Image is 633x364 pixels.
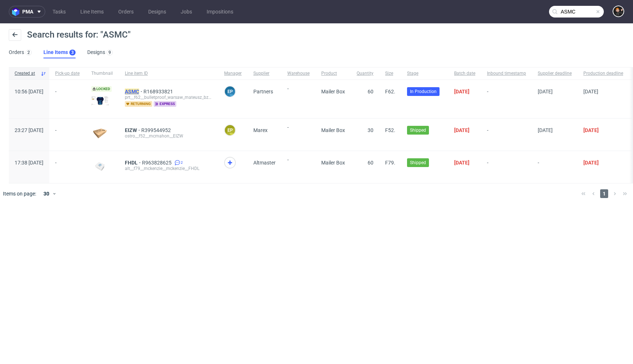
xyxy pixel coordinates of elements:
a: Orders2 [9,47,32,58]
a: 2 [173,160,183,166]
a: FHDL [125,160,142,166]
span: [DATE] [454,127,469,133]
span: Shipped [410,159,426,166]
button: pma [9,6,45,18]
span: - [55,89,80,109]
span: - [487,127,526,142]
a: Orders [114,6,138,18]
figcaption: EP [225,86,235,97]
span: [DATE] [583,160,599,166]
span: F52. [385,127,395,133]
span: Production deadline [583,70,623,77]
span: - [287,157,310,174]
span: Supplier [253,70,276,77]
img: logo [12,8,22,16]
span: Mailer Box [321,160,345,166]
span: - [287,124,310,142]
span: 60 [368,89,373,94]
img: data [91,128,109,138]
span: F79. [385,160,395,166]
span: 2 [181,160,183,166]
a: Designs9 [87,47,113,58]
span: Pick-up date [55,70,80,77]
span: 1 [600,189,608,198]
span: Altmaster [253,160,276,166]
div: 3 [71,50,74,55]
a: Jobs [176,6,196,18]
span: pma [22,9,33,14]
span: Manager [224,70,242,77]
span: Thumbnail [91,70,113,77]
span: 30 [368,127,373,133]
a: Impositions [202,6,238,18]
div: ostro__f52__mcmahon__EIZW [125,133,212,139]
a: EIZW [125,127,141,133]
span: Batch date [454,70,475,77]
span: [DATE] [454,89,469,94]
span: express [154,101,176,107]
a: ASMC [125,89,143,94]
span: Stage [407,70,442,77]
span: returning [125,101,152,107]
span: Marex [253,127,268,133]
span: Quantity [357,70,373,77]
img: Dominik Grosicki [613,6,624,16]
span: Created at [15,70,38,77]
div: 2 [27,50,30,55]
span: Supplier deadline [538,70,572,77]
span: F62. [385,89,395,94]
span: 23:27 [DATE] [15,127,43,133]
span: Locked [91,86,112,92]
span: - [55,127,80,142]
a: Designs [144,6,170,18]
figcaption: EP [225,125,235,135]
span: [DATE] [538,127,553,133]
span: Size [385,70,395,77]
span: [DATE] [583,127,599,133]
img: version_two_editor_design.png [91,96,109,105]
img: data [91,160,109,172]
span: Mailer Box [321,127,345,133]
span: 60 [368,160,373,166]
span: - [487,160,526,174]
a: R963828625 [142,160,173,166]
div: 30 [39,189,52,199]
a: Tasks [48,6,70,18]
span: Product [321,70,345,77]
span: [DATE] [583,89,598,94]
span: Partners [253,89,273,94]
span: - [55,160,80,174]
span: Shipped [410,127,426,133]
a: Line Items [76,6,108,18]
span: [DATE] [454,160,469,166]
span: - [538,160,572,174]
div: 9 [108,50,111,55]
a: R168933821 [143,89,174,94]
span: 17:38 [DATE] [15,160,43,166]
a: R399544952 [141,127,172,133]
div: alt__f79__mckenzie__mckenzie__FHDL [125,166,212,171]
div: prt__f62__bulletproof_warsaw_mateusz_bzowka__ [125,94,212,100]
a: Line Items3 [43,47,76,58]
span: Warehouse [287,70,310,77]
mark: ASMC [125,89,139,94]
span: In Production [410,88,437,95]
span: Search results for: "ASMC" [27,30,131,40]
span: Mailer Box [321,89,345,94]
span: Inbound timestamp [487,70,526,77]
span: 10:56 [DATE] [15,89,43,94]
span: Line item ID [125,70,212,77]
span: Items on page: [3,190,36,197]
span: - [487,89,526,109]
span: [DATE] [538,89,553,94]
span: - [287,86,310,109]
